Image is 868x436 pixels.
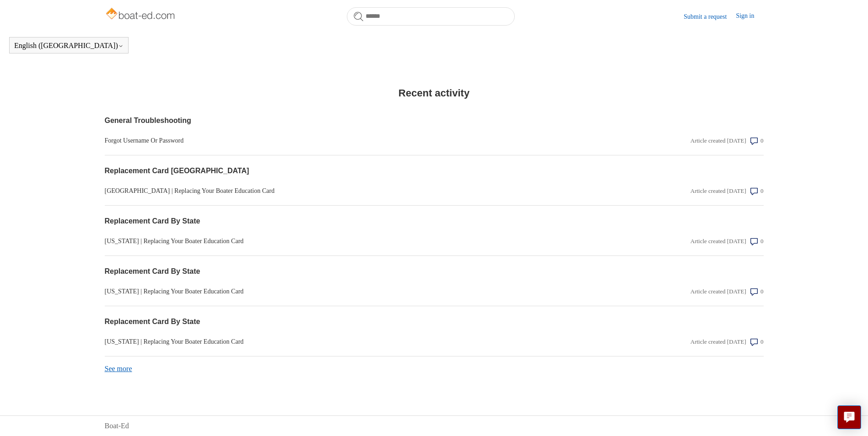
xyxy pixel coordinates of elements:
a: See more [105,365,132,372]
a: [US_STATE] | Replacing Your Boater Education Card [105,287,566,296]
a: Replacement Card [GEOGRAPHIC_DATA] [105,165,566,176]
a: Submit a request [684,12,736,21]
a: Sign in [736,11,763,22]
a: Replacement Card By State [105,316,566,327]
a: Boat-Ed [105,420,129,431]
div: Article created [DATE] [690,136,746,145]
a: Replacement Card By State [105,266,566,277]
a: [US_STATE] | Replacing Your Boater Education Card [105,236,566,246]
div: Article created [DATE] [690,237,746,246]
a: Replacement Card By State [105,216,566,227]
div: Article created [DATE] [690,186,746,196]
h2: Recent activity [105,85,764,101]
button: English ([GEOGRAPHIC_DATA]) [14,42,124,50]
a: [GEOGRAPHIC_DATA] | Replacing Your Boater Education Card [105,186,566,196]
a: Forgot Username Or Password [105,136,566,145]
a: General Troubleshooting [105,115,566,126]
button: Live chat [837,405,861,429]
a: [US_STATE] | Replacing Your Boater Education Card [105,337,566,346]
div: Article created [DATE] [690,287,746,296]
input: Search [347,7,515,26]
div: Article created [DATE] [690,337,746,346]
img: Boat-Ed Help Center home page [105,5,178,24]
